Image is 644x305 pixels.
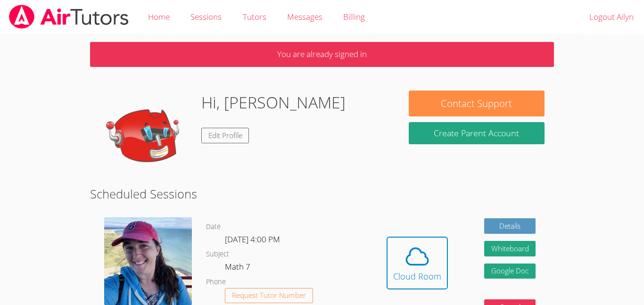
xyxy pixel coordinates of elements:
dd: Math 7 [225,260,252,276]
button: Request Tutor Number [225,288,313,304]
a: Details [484,218,536,234]
h1: Hi, [PERSON_NAME] [201,91,346,115]
img: avatar.png [104,217,192,305]
button: Whiteboard [484,241,536,256]
p: You are already signed in [90,42,554,67]
span: Request Tutor Number [232,292,306,299]
button: Contact Support [409,91,545,116]
button: Cloud Room [387,237,448,289]
h2: Scheduled Sessions [90,185,554,203]
span: [DATE] 4:00 PM [225,234,280,245]
a: Edit Profile [201,128,249,143]
button: Create Parent Account [409,122,545,144]
dt: Date [206,221,221,233]
div: Cloud Room [393,270,441,283]
span: Messages [287,11,322,22]
a: Google Doc [484,264,536,279]
img: airtutors_banner-c4298cdbf04f3fff15de1276eac7730deb9818008684d7c2e4769d2f7ddbe033.png [8,5,130,29]
dt: Phone [206,276,226,288]
dt: Subject [206,248,229,260]
img: default.png [99,91,194,185]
